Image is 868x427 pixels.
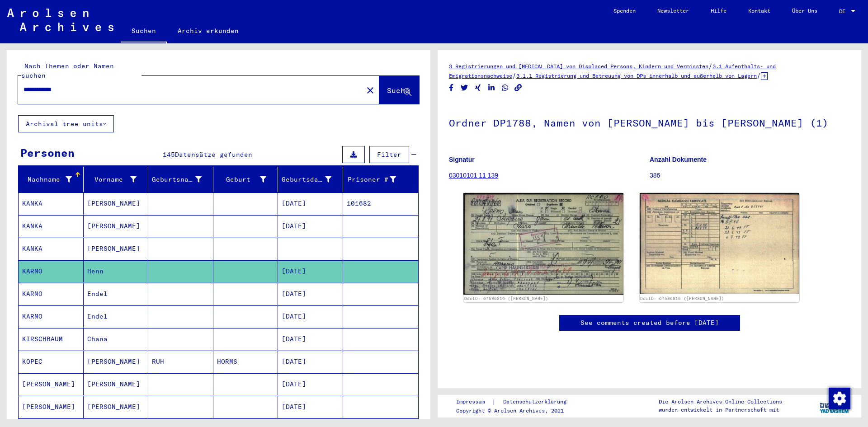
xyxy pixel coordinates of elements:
mat-cell: KARMO [19,283,84,305]
div: Geburt‏ [217,175,267,184]
mat-cell: [PERSON_NAME] [84,238,149,260]
button: Archival tree units [18,115,114,132]
mat-header-cell: Geburtsdatum [278,167,343,192]
mat-cell: [PERSON_NAME] [84,373,149,395]
a: Datenschutzerklärung [496,397,577,407]
div: Vorname [87,175,137,184]
img: Zustimmung ändern [829,388,850,409]
mat-cell: [DATE] [278,328,343,350]
a: 3 Registrierungen und [MEDICAL_DATA] von Displaced Persons, Kindern und Vermissten [449,63,708,70]
div: Nachname [22,172,83,187]
mat-cell: [PERSON_NAME] [84,351,149,373]
div: Geburtsname [152,175,202,184]
mat-cell: KARMO [19,260,84,282]
h1: Ordner DP1788, Namen von [PERSON_NAME] bis [PERSON_NAME] (1) [449,102,850,142]
mat-cell: KOPEC [19,351,84,373]
span: Datensätze gefunden [175,150,252,159]
mat-cell: 101682 [343,192,419,215]
mat-cell: Chana [84,328,149,350]
div: Vorname [87,172,148,187]
img: 002.jpg [640,193,800,293]
mat-header-cell: Prisoner # [343,167,419,192]
mat-cell: [DATE] [278,373,343,395]
a: 3.1.1 Registrierung und Betreuung von DPs innerhalb und außerhalb von Lagern [516,72,757,79]
mat-cell: [PERSON_NAME] [19,396,84,418]
span: 145 [163,150,175,159]
mat-cell: Endel [84,283,149,305]
mat-cell: HORMS [213,351,278,373]
mat-cell: [DATE] [278,396,343,418]
mat-cell: RUH [148,351,213,373]
b: Signatur [449,156,475,163]
p: Copyright © Arolsen Archives, 2021 [456,407,577,415]
div: | [456,397,577,407]
b: Anzahl Dokumente [650,156,707,163]
a: Impressum [456,397,492,407]
mat-icon: close [365,85,376,96]
mat-cell: [DATE] [278,260,343,282]
div: Personen [20,145,75,161]
button: Filter [369,146,409,163]
mat-header-cell: Nachname [19,167,84,192]
mat-cell: [DATE] [278,192,343,215]
div: Geburtsname [152,172,213,187]
a: DocID: 67596816 ([PERSON_NAME]) [640,296,724,301]
div: Geburtsdatum [282,175,331,184]
mat-header-cell: Geburt‏ [213,167,278,192]
button: Suche [379,76,419,104]
p: 386 [650,171,850,180]
mat-cell: [DATE] [278,351,343,373]
div: Prisoner # [347,175,396,184]
div: Prisoner # [347,172,408,187]
a: Suchen [121,20,167,43]
button: Share on Facebook [447,82,456,94]
span: / [512,71,516,80]
button: Share on Xing [473,82,483,94]
mat-cell: KANKA [19,238,84,260]
mat-cell: [DATE] [278,215,343,237]
mat-cell: [PERSON_NAME] [84,192,149,215]
mat-cell: [PERSON_NAME] [84,215,149,237]
a: DocID: 67596816 ([PERSON_NAME]) [464,296,548,301]
span: / [757,71,761,80]
div: Nachname [22,175,72,184]
a: Archiv erkunden [167,20,250,42]
mat-header-cell: Vorname [84,167,149,192]
mat-label: Nach Themen oder Namen suchen [21,62,114,80]
span: / [708,62,712,70]
a: 03010101 11 139 [449,172,498,179]
a: See comments created before [DATE] [580,318,719,328]
img: yv_logo.png [818,394,852,417]
mat-cell: KANKA [19,192,84,215]
span: Filter [377,150,401,159]
span: DE [839,8,849,14]
mat-cell: Endel [84,305,149,328]
mat-cell: [DATE] [278,305,343,328]
mat-cell: KARMO [19,305,84,328]
img: 001.jpg [463,193,623,295]
div: Geburtsdatum [282,172,343,187]
span: Suche [387,86,410,95]
div: Geburt‏ [217,172,278,187]
mat-header-cell: Geburtsname [148,167,213,192]
button: Copy link [514,82,523,94]
button: Share on LinkedIn [487,82,496,94]
p: Die Arolsen Archives Online-Collections [659,398,782,406]
mat-cell: KIRSCHBAUM [19,328,84,350]
mat-cell: KANKA [19,215,84,237]
mat-cell: [PERSON_NAME] [19,373,84,395]
mat-cell: Henn [84,260,149,282]
button: Share on WhatsApp [500,82,510,94]
div: Zustimmung ändern [828,387,850,409]
img: Arolsen_neg.svg [7,9,113,31]
p: wurden entwickelt in Partnerschaft mit [659,406,782,414]
mat-cell: [PERSON_NAME] [84,396,149,418]
mat-cell: [DATE] [278,283,343,305]
button: Clear [361,81,379,99]
button: Share on Twitter [460,82,469,94]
